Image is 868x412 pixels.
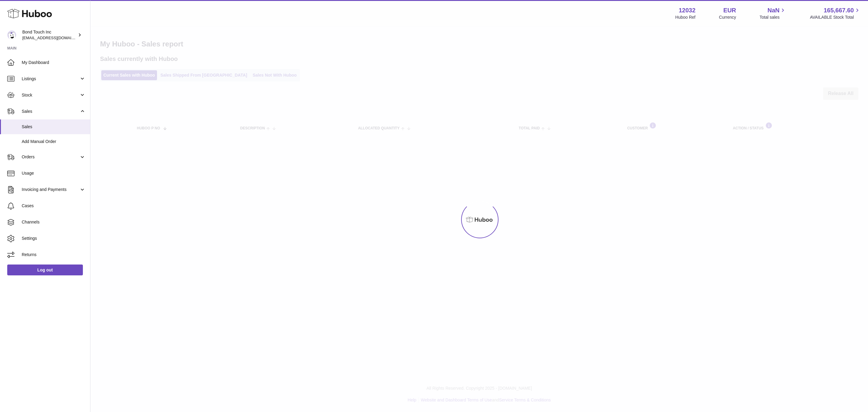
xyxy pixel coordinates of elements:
[22,29,77,41] div: Bond Touch Inc
[679,6,696,14] strong: 12032
[22,170,86,176] span: Usage
[723,6,736,14] strong: EUR
[719,14,736,20] div: Currency
[22,76,79,82] span: Listings
[22,35,89,40] span: [EMAIL_ADDRESS][DOMAIN_NAME]
[810,14,861,20] span: AVAILABLE Stock Total
[22,219,86,225] span: Channels
[7,30,16,40] img: logistics@bond-touch.com
[22,203,86,209] span: Cases
[22,124,86,130] span: Sales
[22,60,86,65] span: My Dashboard
[675,14,696,20] div: Huboo Ref
[22,252,86,258] span: Returns
[759,6,786,20] a: NaN Total sales
[22,236,86,241] span: Settings
[824,6,854,14] span: 165,667.60
[22,187,79,192] span: Invoicing and Payments
[7,265,83,275] a: Log out
[22,92,79,98] span: Stock
[759,14,786,20] span: Total sales
[22,139,86,144] span: Add Manual Order
[22,109,79,114] span: Sales
[767,6,779,14] span: NaN
[22,154,79,160] span: Orders
[810,6,861,20] a: 165,667.60 AVAILABLE Stock Total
